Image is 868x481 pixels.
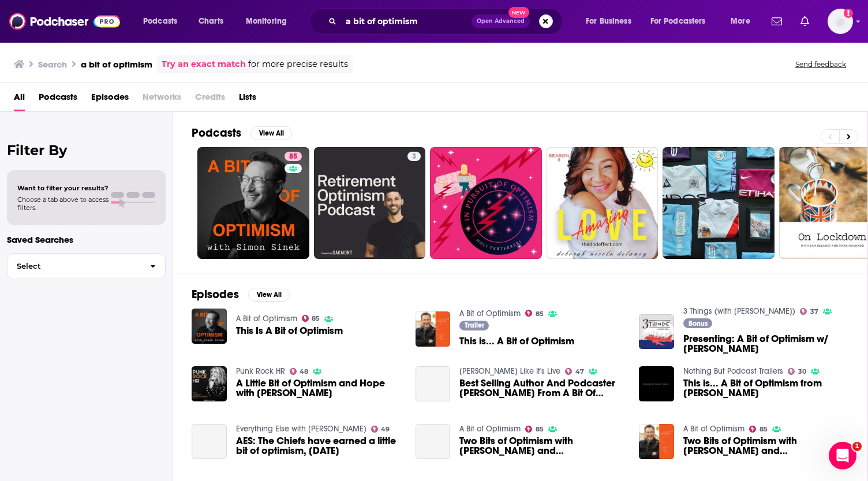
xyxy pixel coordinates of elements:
button: View All [248,288,290,302]
a: This is... A Bit of Optimism from Simon Sinek [683,378,849,398]
span: Networks [143,88,181,111]
a: A Little Bit of Optimism and Hope with Jess Ekstrom [192,366,227,401]
h2: Episodes [192,287,239,302]
span: Best Selling Author And Podcaster [PERSON_NAME] From A Bit Of Optimism [459,378,625,398]
span: 47 [575,369,584,374]
span: Trailer [465,322,484,329]
h2: Podcasts [192,126,241,140]
span: Want to filter your results? [17,184,108,192]
span: More [731,13,750,29]
a: 3 Things (with Ric Elias) [683,306,795,316]
span: Credits [195,88,225,111]
a: Episodes [91,88,129,111]
a: Best Selling Author And Podcaster Simon Sinek From A Bit Of Optimism [459,378,625,398]
button: open menu [238,12,302,31]
span: For Podcasters [650,13,706,29]
a: Presenting: A Bit of Optimism w/ Simon Sinek [683,334,849,354]
a: EpisodesView All [192,287,290,302]
a: Try an exact match [162,58,246,71]
a: Two Bits of Optimism with Brené Brown and Adam Grant: Part One [416,424,451,459]
a: AES: The Chiefs have earned a little bit of optimism, 12/20/18 [236,436,402,456]
div: Search podcasts, credits, & more... [320,8,574,35]
a: This Is A Bit of Optimism [236,326,343,336]
a: Everything Else with Joshua Brisco [236,424,366,434]
a: All [14,88,25,111]
h3: a bit of optimism [81,59,152,70]
a: 85 [525,426,544,433]
span: 85 [536,427,544,432]
span: 85 [289,151,297,163]
a: 85 [302,315,320,322]
span: Choose a tab above to access filters. [17,196,108,212]
span: For Business [586,13,631,29]
img: Podchaser - Follow, Share and Rate Podcasts [9,10,120,32]
span: Two Bits of Optimism with [PERSON_NAME] and [PERSON_NAME]: Part Two [683,436,849,456]
span: Presenting: A Bit of Optimism w/ [PERSON_NAME] [683,334,849,354]
span: Charts [199,13,223,29]
a: 85 [749,426,768,433]
span: 30 [798,369,806,374]
button: Show profile menu [828,9,853,34]
a: A Bit of Optimism [683,424,744,434]
span: Open Advanced [477,18,525,24]
a: Presenting: A Bit of Optimism w/ Simon Sinek [639,314,674,350]
a: A Bit of Optimism [236,314,297,324]
a: 3 [407,152,421,161]
span: 3 [412,151,416,163]
img: This Is A Bit of Optimism [192,309,227,344]
img: This is... A Bit of Optimism from Simon Sinek [639,366,674,401]
a: 48 [290,368,309,375]
a: 85 [525,310,544,317]
button: Send feedback [792,59,850,69]
span: Bonus [689,320,708,327]
span: Logged in as vjacobi [828,9,853,34]
button: Open AdvancedNew [472,14,530,28]
a: 37 [800,308,818,315]
button: Select [7,253,166,279]
span: 37 [810,309,818,314]
iframe: Intercom live chat [829,442,856,469]
span: 49 [381,427,390,432]
a: Show notifications dropdown [796,12,814,31]
img: User Profile [828,9,853,34]
span: AES: The Chiefs have earned a little bit of optimism, [DATE] [236,436,402,456]
a: PodcastsView All [192,126,292,140]
h3: Search [38,59,67,70]
a: Punk Rock HR [236,366,285,376]
img: Two Bits of Optimism with Brené Brown and Adam Grant: Part Two [639,424,674,459]
span: Select [8,262,141,270]
span: Podcasts [39,88,77,111]
span: 48 [300,369,308,374]
span: 1 [852,442,862,451]
button: open menu [723,12,765,31]
span: 85 [312,316,320,321]
a: This is... A Bit of Optimism [459,336,574,346]
span: for more precise results [248,58,348,71]
a: AES: The Chiefs have earned a little bit of optimism, 12/20/18 [192,424,227,459]
a: A Little Bit of Optimism and Hope with Jess Ekstrom [236,378,402,398]
button: open menu [578,12,646,31]
a: A Bit of Optimism [459,424,521,434]
span: New [508,7,529,18]
input: Search podcasts, credits, & more... [341,12,472,31]
h2: Filter By [7,142,166,159]
a: Show notifications dropdown [767,12,787,31]
a: 85 [285,152,302,161]
span: This is... A Bit of Optimism from [PERSON_NAME] [683,378,849,398]
span: Podcasts [143,13,177,29]
a: Best Selling Author And Podcaster Simon Sinek From A Bit Of Optimism [416,366,451,401]
a: Arroe Collins Like It's Live [459,366,560,376]
a: 49 [371,426,390,433]
a: A Bit of Optimism [459,309,521,318]
a: Charts [191,12,230,31]
svg: Add a profile image [844,9,853,18]
button: View All [250,126,292,140]
a: This is... A Bit of Optimism [416,311,451,347]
